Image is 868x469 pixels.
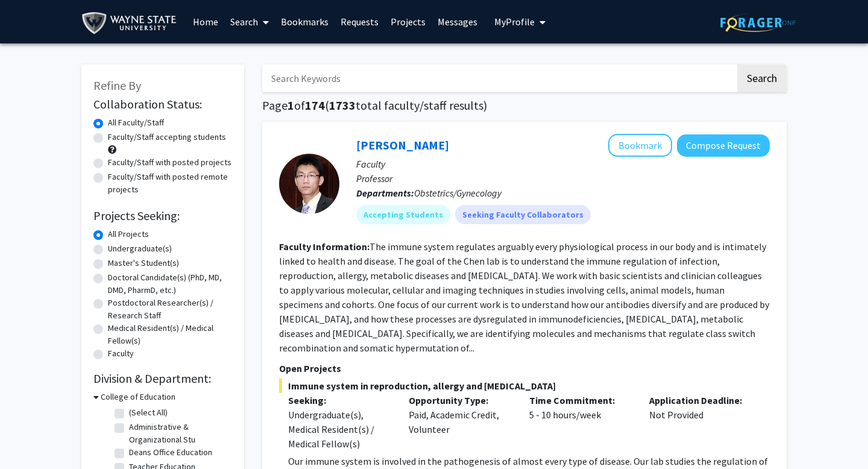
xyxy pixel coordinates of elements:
label: All Faculty/Staff [108,116,164,129]
a: Requests [335,1,385,43]
p: Open Projects [279,361,770,376]
label: Postdoctoral Researcher(s) / Research Staff [108,297,232,322]
label: Faculty/Staff with posted projects [108,156,231,169]
mat-chip: Accepting Students [356,205,450,224]
p: Application Deadline: [649,393,752,408]
mat-chip: Seeking Faculty Collaborators [455,205,591,224]
button: Add Kang Chen to Bookmarks [608,134,672,157]
div: 5 - 10 hours/week [520,393,641,451]
h1: Page of ( total faculty/staff results) [262,98,787,113]
label: Master's Student(s) [108,257,179,269]
a: Messages [432,1,483,43]
b: Departments: [356,187,414,199]
span: Immune system in reproduction, allergy and [MEDICAL_DATA] [279,379,770,393]
label: Faculty [108,347,134,360]
span: My Profile [494,16,535,28]
button: Search [737,65,787,92]
input: Search Keywords [262,65,735,92]
img: Wayne State University Logo [81,10,182,37]
a: Bookmarks [275,1,335,43]
label: All Projects [108,228,149,241]
p: Time Commitment: [529,393,632,408]
button: Compose Request to Kang Chen [677,134,770,157]
a: Projects [385,1,432,43]
label: Faculty/Staff accepting students [108,131,226,143]
label: (Select All) [129,406,168,419]
a: [PERSON_NAME] [356,137,449,153]
h3: College of Education [101,391,175,403]
span: 1 [288,98,294,113]
p: Seeking: [288,393,391,408]
p: Faculty [356,157,770,171]
h2: Division & Department: [93,371,232,386]
div: Undergraduate(s), Medical Resident(s) / Medical Fellow(s) [288,408,391,451]
span: 174 [305,98,325,113]
img: ForagerOne Logo [720,13,796,32]
label: Medical Resident(s) / Medical Fellow(s) [108,322,232,347]
label: Faculty/Staff with posted remote projects [108,171,232,196]
fg-read-more: The immune system regulates arguably every physiological process in our body and is intimately li... [279,241,769,354]
b: Faculty Information: [279,241,370,253]
a: Search [224,1,275,43]
label: Deans Office Education [129,446,212,459]
span: Obstetrics/Gynecology [414,187,502,199]
a: Home [187,1,224,43]
h2: Projects Seeking: [93,209,232,223]
div: Paid, Academic Credit, Volunteer [400,393,520,451]
p: Professor [356,171,770,186]
label: Administrative & Organizational Stu [129,421,229,446]
div: Not Provided [640,393,761,451]
p: Opportunity Type: [409,393,511,408]
label: Doctoral Candidate(s) (PhD, MD, DMD, PharmD, etc.) [108,271,232,297]
h2: Collaboration Status: [93,97,232,112]
label: Undergraduate(s) [108,242,172,255]
span: Refine By [93,78,141,93]
span: 1733 [329,98,356,113]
